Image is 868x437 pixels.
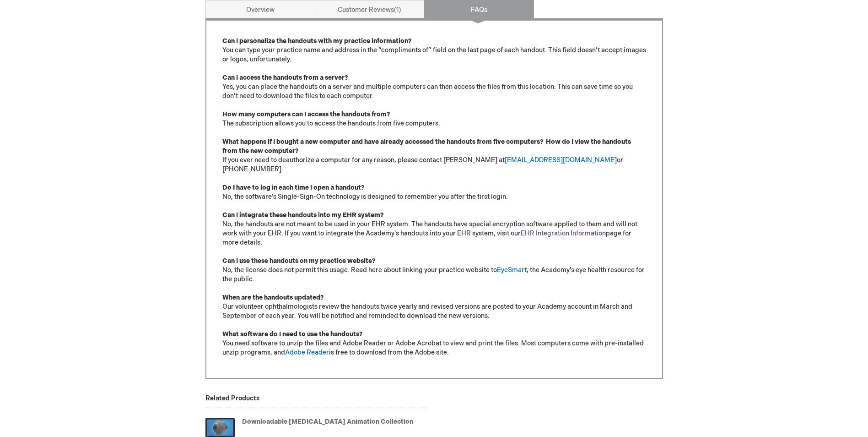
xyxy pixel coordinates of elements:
span: 1 [394,6,401,14]
a: [EMAIL_ADDRESS][DOMAIN_NAME] [505,156,617,164]
strong: Can I use these handouts on my practice website? [222,257,375,265]
a: EyeSmart [497,266,527,274]
a: Adobe Reader [285,349,329,356]
strong: Can I access the handouts from a server? [222,74,348,82]
p: You can type your practice name and address in the “compliments of” field on the last page of eac... [222,37,646,357]
strong: How many computers can I access the handouts from? [222,110,390,118]
strong: What happens if I bought a new computer and have already accessed the handouts from five computer... [222,138,631,155]
strong: Do I have to log in each time I open a handout? [222,184,364,191]
strong: Related Products [205,394,259,402]
strong: When are the handouts updated? [222,294,323,301]
strong: Can I personalize the handouts with my practice information? [222,37,411,45]
a: Downloadable [MEDICAL_DATA] Animation Collection [242,418,413,426]
a: EHR Integration Information [521,229,606,237]
strong: What software do I need to use the handouts? [222,330,362,338]
strong: Can I integrate these handouts into my EHR system? [222,211,383,219]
